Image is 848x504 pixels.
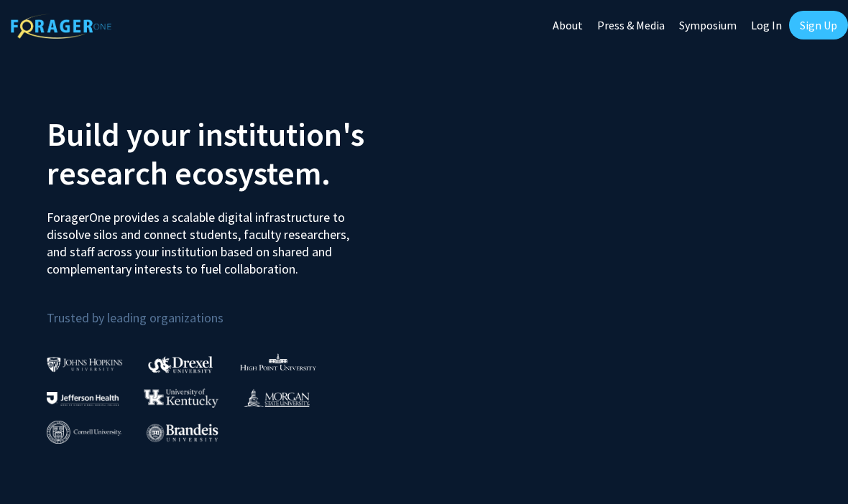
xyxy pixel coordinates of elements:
img: Thomas Jefferson University [47,392,119,406]
img: Brandeis University [147,424,218,442]
h2: Build your institution's research ecosystem. [47,115,413,192]
p: Trusted by leading organizations [47,289,413,329]
a: Sign Up [789,11,848,39]
img: Morgan State University [244,388,310,407]
img: University of Kentucky [144,388,218,408]
img: Cornell University [47,421,121,444]
img: Drexel University [148,356,213,373]
img: ForagerOne Logo [11,14,111,39]
img: Johns Hopkins University [47,357,123,372]
img: High Point University [240,353,316,370]
p: ForagerOne provides a scalable digital infrastructure to dissolve silos and connect students, fac... [47,198,369,278]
